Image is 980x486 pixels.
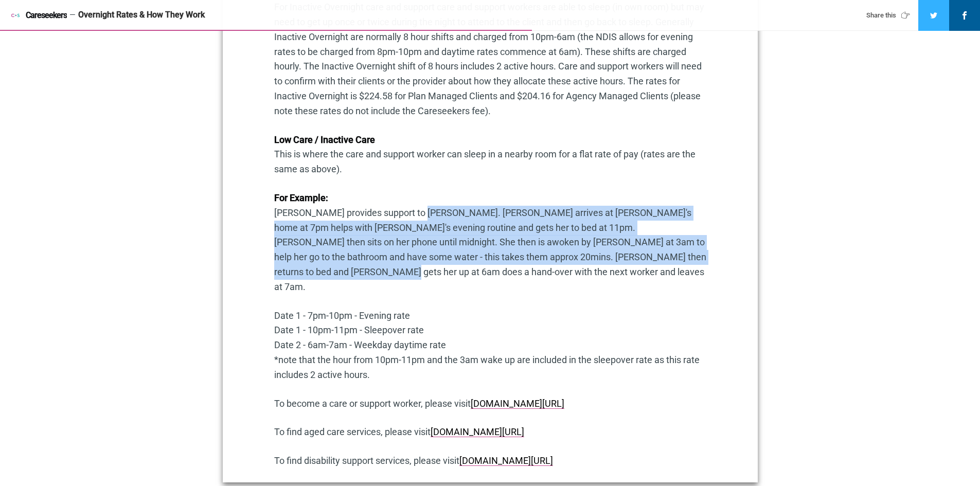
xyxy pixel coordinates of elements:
p: Date 1 - 7pm-10pm - Evening rate Date 1 - 10pm-11pm - Sleepover rate Date 2 - 6am-7am - Weekday d... [274,309,706,383]
a: [DOMAIN_NAME][URL] [431,426,524,437]
a: [DOMAIN_NAME][URL] [459,455,553,466]
p: To become a care or support worker, please visit [274,397,706,411]
div: Overnight Rates & How They Work [78,10,847,21]
p: To find disability support services, please visit [274,454,706,469]
p: This is where the care and support worker can sleep in a nearby room for a flat rate of pay (rate... [274,133,706,177]
img: Careseekers icon [10,10,21,21]
span: Careseekers [26,11,67,20]
strong: Low Care / Inactive Care [274,134,375,145]
a: [DOMAIN_NAME][URL] [471,398,564,409]
p: [PERSON_NAME] provides support to [PERSON_NAME]. [PERSON_NAME] arrives at [PERSON_NAME]'s home at... [274,191,706,295]
p: To find aged care services, please visit [274,425,706,440]
div: Share this [866,11,913,20]
a: Careseekers [10,10,67,21]
span: — [69,11,76,19]
strong: For Example: [274,192,328,203]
